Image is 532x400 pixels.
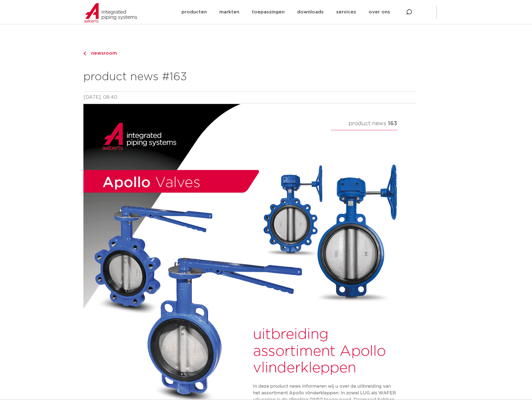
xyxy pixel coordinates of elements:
[103,95,117,100] time: 08:40
[87,51,117,56] span: newsroom
[83,70,416,85] h2: product news #163
[101,95,102,100] span: ,
[83,50,416,57] a: newsroom
[83,95,101,100] time: [DATE]
[83,52,86,56] img: chevron-right.svg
